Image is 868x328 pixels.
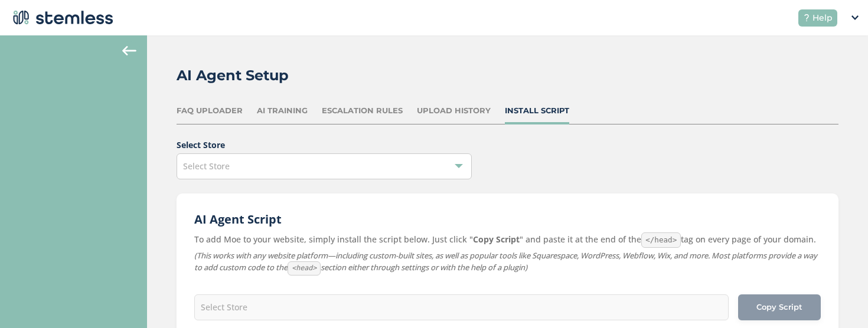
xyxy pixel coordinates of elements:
[288,261,321,275] code: <head>
[177,139,838,151] label: Select Store
[194,232,821,248] label: To add Moe to your website, simply install the script below. Just click " " and paste it at the e...
[177,105,243,117] div: FAQ Uploader
[803,14,810,21] img: icon-help-white-03924b79.svg
[641,232,681,248] code: </head>
[851,15,859,20] img: icon_down-arrow-small-66adaf34.svg
[194,211,821,228] h2: AI Agent Script
[812,12,833,24] span: Help
[183,160,230,172] span: Select Store
[122,46,136,55] img: icon-arrow-back-accent-c549486e.svg
[322,105,403,117] div: Escalation Rules
[505,105,569,117] div: Install Script
[9,6,113,29] img: logo-dark-0685b13c.svg
[809,271,868,328] iframe: Chat Widget
[473,234,520,245] strong: Copy Script
[177,65,289,86] h2: AI Agent Setup
[194,250,821,275] label: (This works with any website platform—including custom-built sites, as well as popular tools like...
[257,105,308,117] div: AI Training
[417,105,491,117] div: Upload History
